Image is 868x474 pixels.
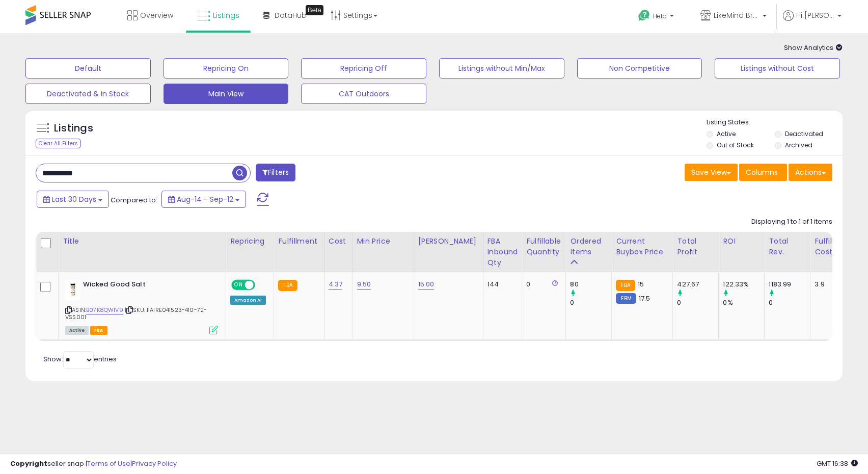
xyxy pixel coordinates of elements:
div: Tooltip anchor [306,5,323,15]
div: Fulfillment Cost [815,236,854,257]
div: 0 [677,298,718,307]
div: Ordered Items [570,236,607,257]
div: Current Buybox Price [616,236,668,257]
a: Help [630,2,684,33]
div: [PERSON_NAME] [418,236,479,247]
p: Listing States: [707,118,842,127]
div: Clear All Filters [36,139,81,148]
a: 9.50 [357,279,371,289]
span: All listings currently available for purchase on Amazon [65,326,89,335]
button: Filters [256,164,295,181]
label: Deactivated [785,129,823,138]
div: Min Price [357,236,410,247]
span: Help [653,12,667,20]
button: Default [25,58,151,78]
label: Active [717,129,736,138]
button: Deactivated & In Stock [25,84,151,104]
button: Main View [164,84,289,104]
span: Overview [140,10,173,20]
span: Compared to: [111,195,157,205]
div: ROI [723,236,760,247]
div: 0 [570,298,611,307]
span: | SKU: FAIRE041523-410-72-VSS001 [65,306,207,321]
a: Hi [PERSON_NAME] [783,10,842,33]
button: Listings without Cost [715,58,840,78]
div: 427.67 [677,280,718,289]
span: 17.5 [639,294,650,303]
button: Non Competitive [577,58,702,78]
span: Hi [PERSON_NAME] [796,10,834,20]
a: 4.37 [329,279,343,289]
label: Archived [785,141,812,149]
div: Fulfillment [278,236,319,247]
span: DataHub [275,10,307,20]
span: Listings [213,10,239,20]
button: Save View [685,164,738,181]
div: Title [63,236,222,247]
button: Repricing Off [301,58,426,78]
button: Repricing On [164,58,289,78]
button: Actions [789,164,832,181]
small: FBA [278,280,297,291]
div: Total Rev. [769,236,806,257]
span: LikeMind Brands [714,10,759,20]
div: FBA inbound Qty [487,236,518,268]
span: FBA [90,326,107,335]
div: Total Profit [677,236,714,257]
img: 31AW1H6X29L._SL40_.jpg [65,280,80,300]
div: Cost [329,236,348,247]
div: Repricing [230,236,269,247]
h5: Listings [54,121,93,136]
a: 15.00 [418,279,435,289]
button: CAT Outdoors [301,84,426,104]
button: Listings without Min/Max [439,58,564,78]
button: Aug-14 - Sep-12 [161,191,246,208]
div: 80 [570,280,611,289]
div: Fulfillable Quantity [526,236,561,257]
small: FBA [616,280,635,291]
div: 1183.99 [769,280,810,289]
label: Out of Stock [717,141,754,149]
a: B07K8QW1V9 [86,306,123,314]
div: 3.9 [815,280,850,289]
div: 144 [487,280,514,289]
i: Get Help [638,9,650,22]
div: Amazon AI [230,296,266,305]
span: Show Analytics [784,43,843,52]
div: 0 [526,280,558,289]
small: FBM [616,293,636,304]
span: Columns [746,167,778,177]
b: Wicked Good Salt [83,280,207,292]
div: 0% [723,298,764,307]
span: ON [232,281,245,289]
div: Displaying 1 to 1 of 1 items [751,217,832,227]
span: Show: entries [43,354,117,364]
button: Last 30 Days [37,191,109,208]
div: ASIN: [65,280,218,333]
div: 122.33% [723,280,764,289]
span: 15 [638,279,644,289]
span: Last 30 Days [52,194,96,204]
span: OFF [254,281,270,289]
div: 0 [769,298,810,307]
span: Aug-14 - Sep-12 [177,194,233,204]
button: Columns [739,164,787,181]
